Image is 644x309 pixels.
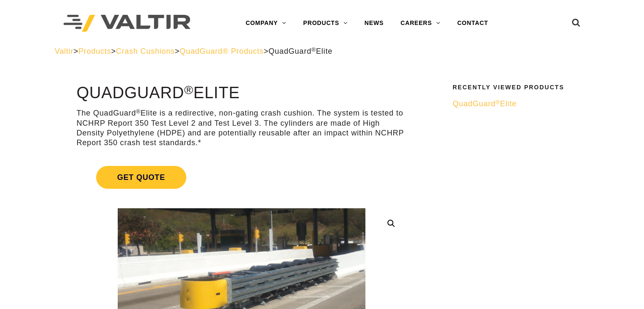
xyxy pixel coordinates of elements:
a: Crash Cushions [116,47,175,55]
a: CONTACT [449,15,497,32]
a: QuadGuard® Products [180,47,264,55]
sup: ® [495,99,500,105]
div: > > > > [55,47,589,56]
a: Products [78,47,111,55]
a: QuadGuard®Elite [453,99,584,109]
sup: ® [184,83,193,97]
span: Get Quote [96,166,186,189]
h1: QuadGuard Elite [77,84,406,102]
span: QuadGuard Elite [453,99,517,108]
p: The QuadGuard Elite is a redirective, non-gating crash cushion. The system is tested to NCHRP Rep... [77,108,406,148]
a: Get Quote [77,156,406,199]
span: QuadGuard Elite [268,47,332,55]
a: CAREERS [392,15,449,32]
a: Valtir [55,47,73,55]
h2: Recently Viewed Products [453,84,584,91]
img: Valtir [64,15,191,32]
a: PRODUCTS [295,15,356,32]
a: COMPANY [237,15,295,32]
a: NEWS [356,15,392,32]
sup: ® [136,108,141,115]
sup: ® [312,47,316,53]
